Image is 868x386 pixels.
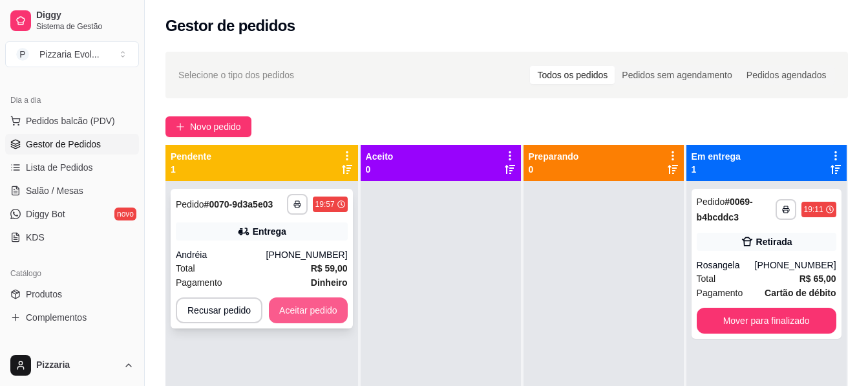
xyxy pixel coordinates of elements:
[311,277,348,288] strong: Dinheiro
[176,261,195,275] span: Total
[266,248,348,261] div: [PHONE_NUMBER]
[697,308,836,334] button: Mover para finalizado
[739,66,834,84] div: Pedidos agendados
[530,66,615,84] div: Todos os pedidos
[5,204,139,224] a: Diggy Botnovo
[26,161,93,174] span: Lista de Pedidos
[756,235,792,248] div: Retirada
[176,199,204,209] span: Pedido
[171,150,211,163] p: Pendente
[26,231,45,244] span: KDS
[5,157,139,178] a: Lista de Pedidos
[176,275,222,290] span: Pagamento
[39,48,100,61] div: Pizzaria Evol ...
[366,150,394,163] p: Aceito
[697,272,716,286] span: Total
[269,297,348,323] button: Aceitar pedido
[615,66,739,84] div: Pedidos sem agendamento
[26,288,62,301] span: Produtos
[16,48,29,61] span: P
[315,199,335,209] div: 19:57
[804,204,823,215] div: 19:11
[176,122,185,131] span: plus
[176,297,262,323] button: Recusar pedido
[26,208,65,220] span: Diggy Bot
[26,114,115,127] span: Pedidos balcão (PDV)
[529,163,579,176] p: 0
[697,286,743,300] span: Pagamento
[5,41,139,67] button: Select a team
[765,288,836,298] strong: Cartão de débito
[5,180,139,201] a: Salão / Mesas
[204,199,273,209] strong: # 0070-9d3a5e03
[5,111,139,131] button: Pedidos balcão (PDV)
[799,273,836,284] strong: R$ 65,00
[26,138,101,151] span: Gestor de Pedidos
[311,263,348,273] strong: R$ 59,00
[26,311,87,324] span: Complementos
[697,259,755,272] div: Rosangela
[26,184,83,197] span: Salão / Mesas
[171,163,211,176] p: 1
[253,225,286,238] div: Entrega
[5,227,139,248] a: KDS
[165,16,295,36] h2: Gestor de pedidos
[36,21,134,32] span: Sistema de Gestão
[5,90,139,111] div: Dia a dia
[692,163,741,176] p: 1
[5,307,139,328] a: Complementos
[5,263,139,284] div: Catálogo
[36,10,134,21] span: Diggy
[36,359,118,371] span: Pizzaria
[176,248,266,261] div: Andréia
[692,150,741,163] p: Em entrega
[697,197,725,207] span: Pedido
[178,68,294,82] span: Selecione o tipo dos pedidos
[755,259,836,272] div: [PHONE_NUMBER]
[697,197,753,222] strong: # 0069-b4bcddc3
[366,163,394,176] p: 0
[165,116,251,137] button: Novo pedido
[529,150,579,163] p: Preparando
[5,284,139,305] a: Produtos
[5,5,139,36] a: DiggySistema de Gestão
[5,134,139,155] a: Gestor de Pedidos
[5,350,139,381] button: Pizzaria
[190,120,241,134] span: Novo pedido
